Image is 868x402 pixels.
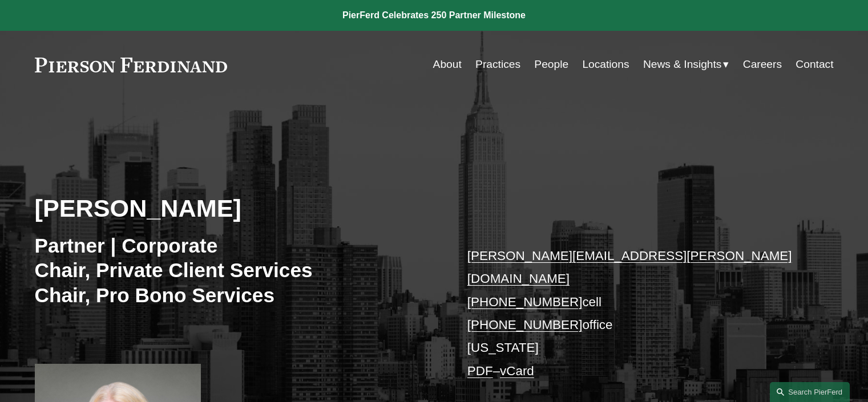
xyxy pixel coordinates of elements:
span: News & Insights [643,55,722,75]
a: vCard [500,364,534,378]
a: Contact [796,54,833,75]
a: [PHONE_NUMBER] [467,295,583,309]
a: About [433,54,462,75]
a: Careers [743,54,782,75]
h3: Partner | Corporate Chair, Private Client Services Chair, Pro Bono Services [35,233,434,308]
a: People [534,54,568,75]
a: Search this site [770,382,850,402]
a: PDF [467,364,493,378]
h2: [PERSON_NAME] [35,193,434,223]
a: [PHONE_NUMBER] [467,318,583,332]
a: Practices [475,54,520,75]
a: folder dropdown [643,54,729,75]
a: [PERSON_NAME][EMAIL_ADDRESS][PERSON_NAME][DOMAIN_NAME] [467,249,792,286]
p: cell office [US_STATE] – [467,245,800,383]
a: Locations [582,54,629,75]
